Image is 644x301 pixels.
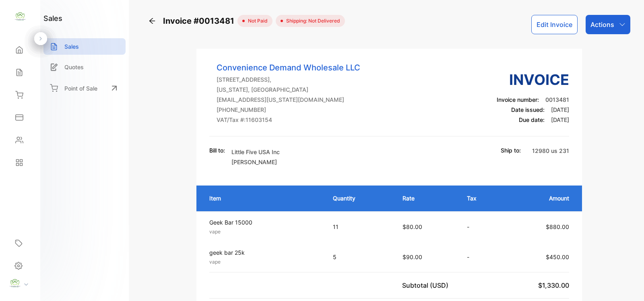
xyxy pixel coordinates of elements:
[231,158,280,166] p: [PERSON_NAME]
[497,96,539,103] span: Invoice number:
[9,277,21,289] img: profile
[43,79,126,97] a: Point of Sale
[586,15,630,34] button: Actions
[209,228,318,235] p: vape
[545,96,569,103] span: 0013481
[209,218,318,227] p: Geek Bar 15000
[551,106,569,113] span: [DATE]
[64,63,84,71] p: Quotes
[209,194,317,202] p: Item
[209,248,318,257] p: geek bar 25k
[511,106,545,113] span: Date issued:
[209,258,318,266] p: vape
[217,115,360,124] p: VAT/Tax #: 11603154
[14,10,26,23] img: logo
[163,15,237,27] span: Invoice #0013481
[245,17,268,25] span: not paid
[531,15,578,34] button: Edit Invoice
[43,38,126,55] a: Sales
[43,59,126,75] a: Quotes
[546,223,569,230] span: $880.00
[467,253,497,261] p: -
[519,116,545,123] span: Due date:
[64,42,79,51] p: Sales
[610,267,644,301] iframe: LiveChat chat widget
[217,105,360,114] p: [PHONE_NUMBER]
[467,223,497,231] p: -
[513,194,569,202] p: Amount
[333,223,386,231] p: 11
[333,194,386,202] p: Quantity
[590,20,614,29] p: Actions
[497,69,569,91] h3: Invoice
[217,62,360,74] p: Convenience Demand Wholesale LLC
[501,146,521,155] p: Ship to:
[231,148,280,156] p: Little Five USA Inc
[209,146,225,155] p: Bill to:
[333,253,386,261] p: 5
[402,194,451,202] p: Rate
[283,17,340,25] span: Shipping: Not Delivered
[402,280,452,290] p: Subtotal (USD)
[538,281,569,289] span: $1,330.00
[467,194,497,202] p: Tax
[551,116,569,123] span: [DATE]
[217,95,360,104] p: [EMAIL_ADDRESS][US_STATE][DOMAIN_NAME]
[402,223,422,230] span: $80.00
[43,13,62,24] h1: sales
[546,254,569,260] span: $450.00
[402,254,422,260] span: $90.00
[64,84,97,93] p: Point of Sale
[532,147,569,154] span: 12980 us 231
[217,85,360,94] p: [US_STATE], [GEOGRAPHIC_DATA]
[217,75,360,84] p: [STREET_ADDRESS],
